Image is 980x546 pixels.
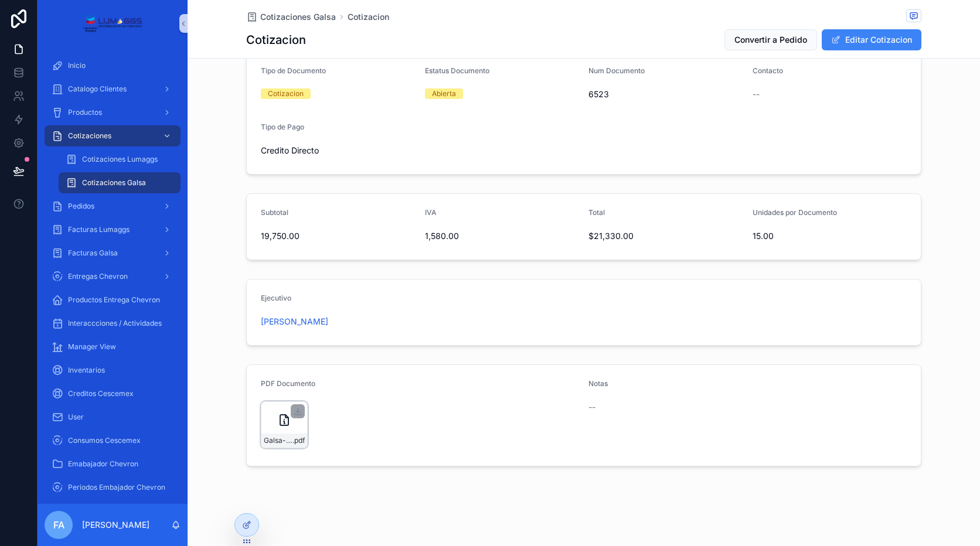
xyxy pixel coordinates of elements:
[45,453,181,475] a: Emabajador Chevron
[261,294,291,302] span: Ejecutivo
[588,379,608,388] span: Notas
[268,88,304,99] div: Cotizacion
[68,459,138,469] span: Emabajador Chevron
[261,316,328,327] a: [PERSON_NAME]
[68,202,94,211] span: Pedidos
[59,172,181,193] a: Cotizaciones Galsa
[261,122,304,131] span: Tipo de Pago
[38,47,188,504] div: scrollable content
[82,155,158,164] span: Cotizaciones Lumaggs
[822,29,921,50] button: Editar Cotizacion
[261,208,288,217] span: Subtotal
[68,319,162,328] span: Interaccciones / Actividades
[246,11,336,23] a: Cotizaciones Galsa
[260,11,336,23] span: Cotizaciones Galsa
[45,430,181,451] a: Consumos Cescemex
[246,32,306,48] h1: Cotizacion
[45,102,181,123] a: Productos
[45,407,181,428] a: User
[68,225,130,234] span: Facturas Lumaggs
[425,208,437,217] span: IVA
[588,208,605,217] span: Total
[82,178,146,187] span: Cotizaciones Galsa
[68,272,128,281] span: Entregas Chevron
[45,219,181,240] a: Facturas Lumaggs
[53,518,64,532] span: FA
[261,379,315,388] span: PDF Documento
[261,230,416,242] span: 19,750.00
[753,88,760,100] span: --
[45,125,181,146] a: Cotizaciones
[425,66,489,75] span: Estatus Documento
[68,248,118,258] span: Facturas Galsa
[588,88,743,100] span: 6523
[45,243,181,264] a: Facturas Galsa
[588,230,743,242] span: $21,330.00
[292,436,305,445] span: .pdf
[68,436,141,445] span: Consumos Cescemex
[68,131,111,141] span: Cotizaciones
[83,14,142,33] img: App logo
[753,208,837,217] span: Unidades por Documento
[68,342,116,352] span: Manager View
[45,313,181,334] a: Interaccciones / Actividades
[59,149,181,170] a: Cotizaciones Lumaggs
[45,55,181,76] a: Inicio
[425,230,580,242] span: 1,580.00
[734,34,807,46] span: Convertir a Pedido
[432,88,456,99] div: Abierta
[45,79,181,100] a: Catalogo Clientes
[45,289,181,310] a: Productos Entrega Chevron
[588,66,645,75] span: Num Documento
[348,11,389,23] a: Cotizacion
[82,519,149,531] p: [PERSON_NAME]
[261,66,326,75] span: Tipo de Documento
[45,477,181,498] a: Periodos Embajador Chevron
[68,389,134,398] span: Creditos Cescemex
[753,66,783,75] span: Contacto
[724,29,817,50] button: Convertir a Pedido
[264,436,292,445] span: Galsa-cotizacion-[PERSON_NAME]-Num-6523
[68,366,105,375] span: Inventarios
[45,336,181,357] a: Manager View
[68,483,165,492] span: Periodos Embajador Chevron
[68,108,102,117] span: Productos
[45,266,181,287] a: Entregas Chevron
[68,412,84,422] span: User
[45,360,181,381] a: Inventarios
[588,401,596,413] span: --
[68,61,86,70] span: Inicio
[45,196,181,217] a: Pedidos
[68,84,127,94] span: Catalogo Clientes
[68,295,160,305] span: Productos Entrega Chevron
[45,383,181,404] a: Creditos Cescemex
[753,230,907,242] span: 15.00
[261,145,319,156] span: Credito Directo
